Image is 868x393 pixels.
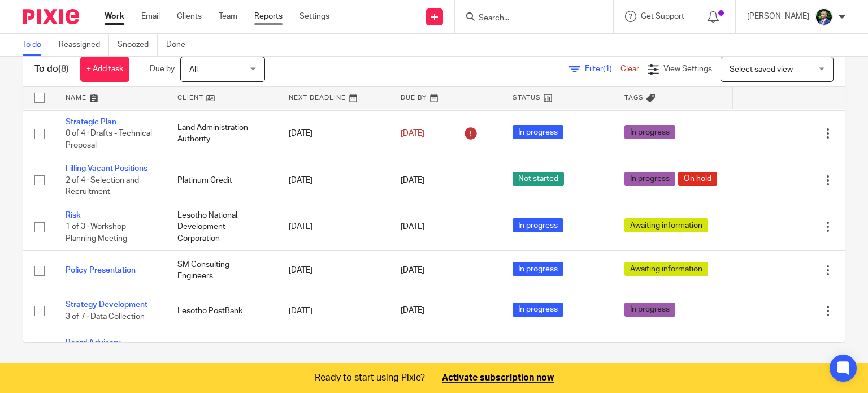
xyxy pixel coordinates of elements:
span: [DATE] [401,307,424,315]
td: [DATE] [277,291,389,331]
span: Awaiting information [624,262,708,276]
td: [DATE] [277,204,389,250]
span: Awaiting information [624,218,708,232]
p: Due by [150,63,175,75]
span: On hold [678,172,717,186]
a: Policy Presentation [66,266,136,274]
td: [DATE] [277,110,389,157]
p: [PERSON_NAME] [747,11,809,22]
a: Done [166,34,194,56]
h1: To do [34,63,69,75]
a: Work [105,11,124,22]
a: Team [219,11,237,22]
td: Lesotho National Development Corporation [166,204,278,250]
span: In progress [624,125,675,139]
span: 3 of 7 · Data Collection [66,313,145,321]
td: [DATE] [277,331,389,378]
span: Filter [585,65,620,73]
td: Land Administration Authority [166,110,278,157]
span: All [189,66,198,74]
span: In progress [513,303,563,317]
span: Tags [624,94,644,101]
a: Filling Vacant Positions [66,165,147,172]
span: 1 of 3 · Workshop Planning Meeting [66,223,127,243]
span: Get Support [641,12,684,20]
a: Board Advisory [66,339,121,347]
img: Pixie [23,9,79,24]
span: In progress [513,125,563,139]
a: Settings [300,11,329,22]
span: 0 of 4 · Drafts - Technical Proposal [66,129,152,149]
span: [DATE] [401,223,424,231]
span: In progress [513,262,563,276]
td: SM Consulting Engineers [166,331,278,378]
span: (8) [58,64,69,74]
a: + Add task [80,57,129,82]
span: In progress [624,172,675,186]
a: Clients [177,11,202,22]
a: Email [141,11,160,22]
a: Risk [66,211,81,219]
span: [DATE] [401,129,424,137]
a: To do [23,34,50,56]
img: IMG_5044.jpg [815,8,833,26]
span: [DATE] [401,176,424,184]
span: In progress [624,303,675,317]
input: Search [478,14,579,24]
td: Lesotho PostBank [166,291,278,331]
a: Strategic Plan [66,118,116,126]
span: Not started [513,172,564,186]
span: (1) [603,65,612,73]
span: [DATE] [401,266,424,274]
a: Clear [620,65,639,73]
span: View Settings [663,65,712,73]
td: Platinum Credit [166,157,278,204]
a: Strategy Development [66,301,147,309]
span: Select saved view [730,66,793,74]
span: 2 of 4 · Selection and Recruitment [66,176,139,196]
a: Reassigned [59,34,109,56]
a: Reports [254,11,283,22]
td: SM Consulting Engineers [166,251,278,291]
td: [DATE] [277,157,389,204]
a: Snoozed [118,34,158,56]
span: In progress [513,218,563,232]
td: [DATE] [277,251,389,291]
